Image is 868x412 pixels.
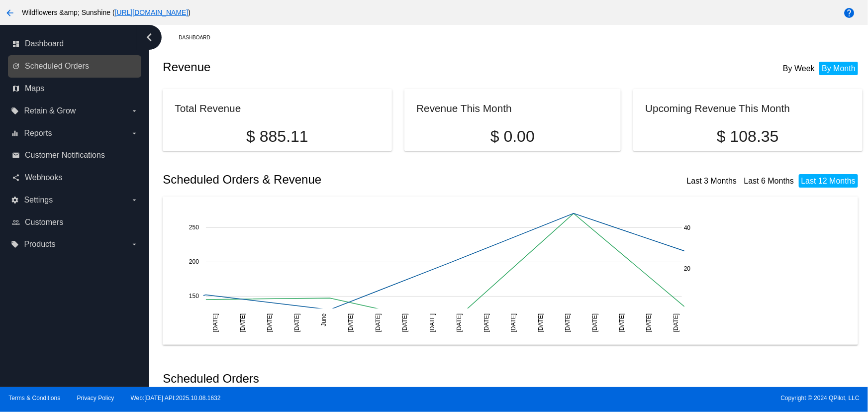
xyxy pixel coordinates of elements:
[212,313,219,332] text: [DATE]
[537,313,544,332] text: [DATE]
[429,313,436,332] text: [DATE]
[780,62,817,75] li: By Week
[12,85,20,93] i: map
[130,129,138,137] i: arrow_drop_down
[645,103,790,114] h2: Upcoming Revenue This Month
[12,218,20,226] i: people_outline
[24,129,52,138] span: Reports
[189,258,199,265] text: 200
[175,127,380,146] p: $ 885.11
[189,224,199,231] text: 250
[24,240,55,249] span: Products
[619,313,626,332] text: [DATE]
[565,313,572,332] text: [DATE]
[189,293,199,300] text: 150
[456,313,463,332] text: [DATE]
[11,129,19,137] i: equalizer
[12,147,138,163] a: email Customer Notifications
[130,107,138,115] i: arrow_drop_down
[375,313,382,332] text: [DATE]
[12,40,20,48] i: dashboard
[131,395,221,402] a: Web:[DATE] API:2025.10.08.1632
[12,174,20,182] i: share
[293,313,300,332] text: [DATE]
[348,313,355,332] text: [DATE]
[819,62,858,75] li: By Month
[25,62,89,71] span: Scheduled Orders
[443,395,860,402] span: Copyright © 2024 QPilot, LLC
[12,81,138,97] a: map Maps
[321,313,328,326] text: June
[4,7,16,19] mat-icon: arrow_back
[25,84,44,93] span: Maps
[645,127,850,146] p: $ 108.35
[77,395,114,402] a: Privacy Policy
[12,62,20,70] i: update
[591,313,598,332] text: [DATE]
[402,313,409,332] text: [DATE]
[744,177,794,185] a: Last 6 Months
[684,265,691,272] text: 20
[12,36,138,52] a: dashboard Dashboard
[267,313,274,332] text: [DATE]
[12,58,138,74] a: update Scheduled Orders
[25,173,62,182] span: Webhooks
[163,60,512,74] h2: Revenue
[24,106,76,115] span: Retain & Grow
[684,224,691,231] text: 40
[163,372,512,386] h2: Scheduled Orders
[416,127,608,146] p: $ 0.00
[25,218,63,227] span: Customers
[175,103,241,114] h2: Total Revenue
[673,313,680,332] text: [DATE]
[12,170,138,186] a: share Webhooks
[11,240,19,248] i: local_offer
[25,151,105,160] span: Customer Notifications
[115,8,189,16] a: [URL][DOMAIN_NAME]
[130,240,138,248] i: arrow_drop_down
[22,8,191,16] span: Wildflowers &amp; Sunshine ( )
[646,313,653,332] text: [DATE]
[12,151,20,159] i: email
[141,29,157,45] i: chevron_left
[163,173,512,187] h2: Scheduled Orders & Revenue
[11,107,19,115] i: local_offer
[130,196,138,204] i: arrow_drop_down
[25,39,64,48] span: Dashboard
[12,214,138,230] a: people_outline Customers
[510,313,517,332] text: [DATE]
[239,313,246,332] text: [DATE]
[11,196,19,204] i: settings
[179,30,219,45] a: Dashboard
[8,395,60,402] a: Terms & Conditions
[24,196,53,205] span: Settings
[801,177,856,185] a: Last 12 Months
[844,7,856,19] mat-icon: help
[483,313,490,332] text: [DATE]
[416,103,512,114] h2: Revenue This Month
[687,177,737,185] a: Last 3 Months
